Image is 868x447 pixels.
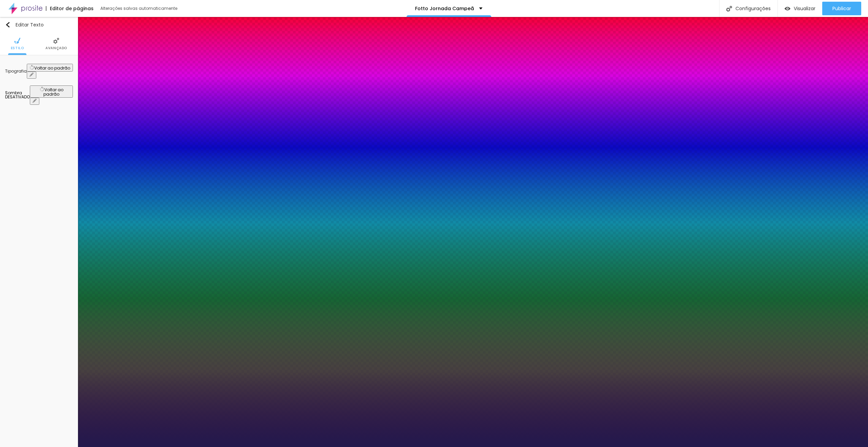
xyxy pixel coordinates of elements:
[5,69,27,73] div: Tipografia
[415,6,474,11] p: Fotto Jornada Campeã
[53,38,59,44] img: Icone
[794,6,815,11] span: Visualizar
[778,2,822,15] button: Visualizar
[726,6,732,12] img: Icone
[100,6,178,11] div: Alterações salvas automaticamente
[5,91,30,95] div: Sombra
[27,64,73,72] button: Voltar ao padrão
[30,85,73,98] button: Voltar ao padrão
[822,2,861,15] button: Publicar
[11,46,24,50] span: Estilo
[34,65,70,71] span: Voltar ao padrão
[46,6,94,11] div: Editor de páginas
[5,22,44,27] div: Editar Texto
[785,6,790,12] img: view-1.svg
[832,6,851,11] span: Publicar
[5,94,30,100] span: DESATIVADO
[43,87,63,97] span: Voltar ao padrão
[5,22,11,27] img: Icone
[14,38,20,44] img: Icone
[45,46,67,50] span: Avançado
